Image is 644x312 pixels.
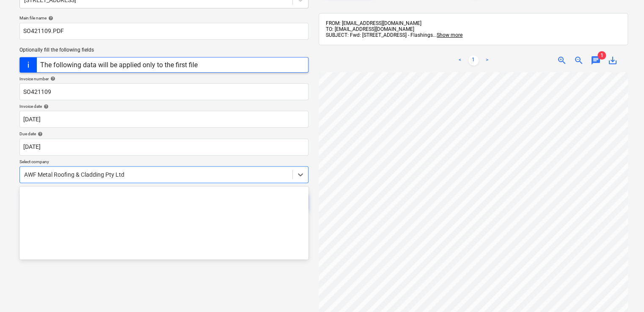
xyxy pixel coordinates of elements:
div: Invoice date [19,104,308,109]
input: Main file name [19,23,308,40]
span: TO: [EMAIL_ADDRESS][DOMAIN_NAME] [326,26,414,32]
span: SUBJECT: Fwd: [STREET_ADDRESS] - Flashings [326,32,433,38]
div: Main file name [19,15,308,21]
span: zoom_out [574,55,584,66]
span: help [42,104,49,109]
a: Previous page [455,55,465,66]
span: help [47,16,53,21]
div: Invoice number [19,76,308,82]
span: 1 [597,51,606,60]
p: Optionally fill the following fields [19,47,308,54]
span: FROM: [EMAIL_ADDRESS][DOMAIN_NAME] [326,20,421,26]
div: The following data will be applied only to the first file [40,61,198,69]
iframe: Chat Widget [602,271,644,312]
a: Page 1 is your current page [468,55,479,66]
p: Select company [19,159,308,166]
span: Show more [437,32,462,38]
span: help [36,131,43,137]
span: chat [591,55,601,66]
input: Invoice date not specified [19,111,308,128]
span: save_alt [608,55,618,66]
span: zoom_in [557,55,567,66]
span: ... [433,32,462,38]
a: Next page [482,55,492,66]
div: Due date [19,131,308,137]
input: Invoice number [19,83,308,100]
span: help [49,76,55,81]
input: Due date not specified [19,139,308,156]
